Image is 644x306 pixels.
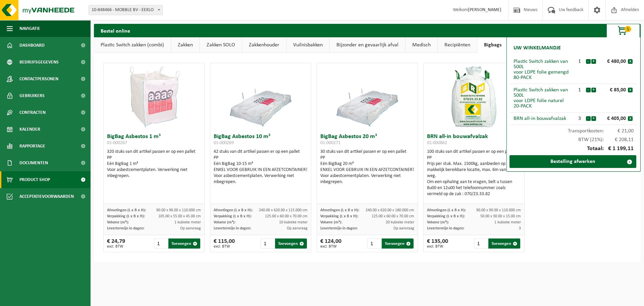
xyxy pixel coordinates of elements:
span: 10-848466 - MOBBLE BV - EEKLO [89,5,162,15]
img: 01-000269 [227,63,294,130]
button: - [586,59,591,64]
div: Voor asbestcementplaten. Verwerking niet inbegrepen. [107,167,201,179]
h2: Bestel online [94,24,137,37]
div: Eén BigBag 10-15 m³ [214,161,308,167]
div: € 135,00 [427,238,448,249]
span: 3 [519,226,521,230]
h3: BigBag Asbestos 1 m³ [107,134,201,147]
button: x [628,59,633,64]
span: Bedrijfsgegevens [19,54,59,71]
div: Prijs per stuk. Max. 1500kg, aanbieden op een makkelijk bereikbare locatie, max. 6m van de weg. [427,161,521,179]
button: Toevoegen [488,238,520,249]
div: BTW (21%): [510,134,637,142]
div: € 480,00 [598,59,628,64]
div: ENKEL VOOR GEBRUIK IN EEN AFZETCONTAINER! Voor asbestcementplaten. Verwerking niet inbegrepen. [320,167,414,185]
span: Volume (m³): [427,220,449,224]
div: Eén BigBag 1 m³ [107,161,201,167]
span: 20 kubieke meter [386,220,414,224]
span: Op aanvraag [180,226,201,230]
input: 1 [367,238,381,249]
span: 01-000862 [427,140,447,145]
span: Levertermijn in dagen: [107,226,144,230]
a: Bigbags [477,37,508,53]
a: Zakkenhouder [242,37,286,53]
span: Volume (m³): [214,220,235,224]
button: + [591,59,596,64]
button: x [628,116,633,121]
div: ENKEL VOOR GEBRUIK IN EEN AFZETCONTAINER! Voor asbestcementplaten. Verwerking niet inbegrepen. [214,167,308,185]
span: 125.00 x 60.00 x 70.00 cm [265,214,308,218]
div: Eén BigBag 20 m³ [320,161,414,167]
span: 5 [625,26,631,32]
button: - [586,116,591,121]
a: Bijzonder en gevaarlijk afval [330,37,405,53]
div: 100 stuks van dit artikel passen er op een pallet [427,149,521,197]
div: Plastic Switch zakken van 500L voor LDPE folie naturel 20-PACK [514,87,574,109]
a: Bestelling afwerken [509,155,636,168]
button: - [586,88,591,92]
img: 01-000271 [334,63,401,130]
div: € 124,00 [320,238,341,249]
strong: [PERSON_NAME] [468,7,501,12]
span: 10 kubieke meter [279,220,308,224]
div: Om een ophaling aan te vragen, belt u tussen 8u00 en 12u00 het telefoonnummer zoals vermeld op de... [427,179,521,197]
span: 105.00 x 55.00 x 45.00 cm [158,214,201,218]
div: € 85,00 [598,87,628,93]
a: Vuilnisbakken [286,37,329,53]
span: excl. BTW [320,245,341,249]
input: 1 [261,238,274,249]
div: Totaal: [510,142,637,155]
input: 1 [154,238,168,249]
span: Rapportage [19,138,45,155]
button: Toevoegen [382,238,414,249]
span: Verpakking (L x B x H): [107,214,145,218]
input: 1 [474,238,488,249]
span: Volume (m³): [107,220,129,224]
div: Transportkosten: [510,125,637,134]
a: Recipiënten [438,37,477,53]
div: € 115,00 [214,238,235,249]
span: Afmetingen (L x B x H): [320,208,359,212]
img: 01-000862 [440,63,507,130]
span: 01-000267 [107,140,127,145]
button: + [591,116,596,121]
span: 01-000271 [320,140,340,145]
span: Acceptatievoorwaarden [19,188,74,205]
span: Verpakking (L x B x H): [427,214,465,218]
div: 1 [574,87,586,93]
button: Toevoegen [275,238,307,249]
span: Verpakking (L x B x H): [214,214,252,218]
div: Plastic Switch zakken van 500L voor LDPE folie gemengd 80-PACK [514,59,574,80]
div: PP [214,155,308,161]
span: excl. BTW [214,245,235,249]
span: Contracten [19,104,46,121]
div: 1 [574,59,586,64]
button: 5 [606,24,640,37]
span: Contactpersonen [19,71,58,87]
span: € 21,00 [604,128,634,134]
span: Op aanvraag [287,226,308,230]
span: 240.00 x 620.00 x 180.000 cm [366,208,414,212]
span: excl. BTW [107,245,125,249]
a: Zakken SOLO [200,37,242,53]
span: Afmetingen (L x B x H): [214,208,253,212]
div: PP [320,155,414,161]
span: Navigatie [19,20,40,37]
span: € 1 199,11 [604,146,634,152]
a: Medisch [406,37,437,53]
a: Zakken [171,37,200,53]
div: € 24,79 [107,238,125,249]
button: x [628,88,633,92]
div: 3 [574,116,586,121]
span: excl. BTW [427,245,448,249]
span: Afmetingen (L x B x H): [107,208,146,212]
div: PP [427,155,521,161]
span: Verpakking (L x B x H): [320,214,358,218]
span: Kalender [19,121,40,138]
span: Volume (m³): [320,220,342,224]
button: + [591,88,596,92]
span: 50.00 x 30.00 x 15.00 cm [480,214,521,218]
span: Product Shop [19,171,50,188]
span: Levertermijn in dagen: [320,226,358,230]
span: 125.00 x 60.00 x 70.00 cm [372,214,414,218]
